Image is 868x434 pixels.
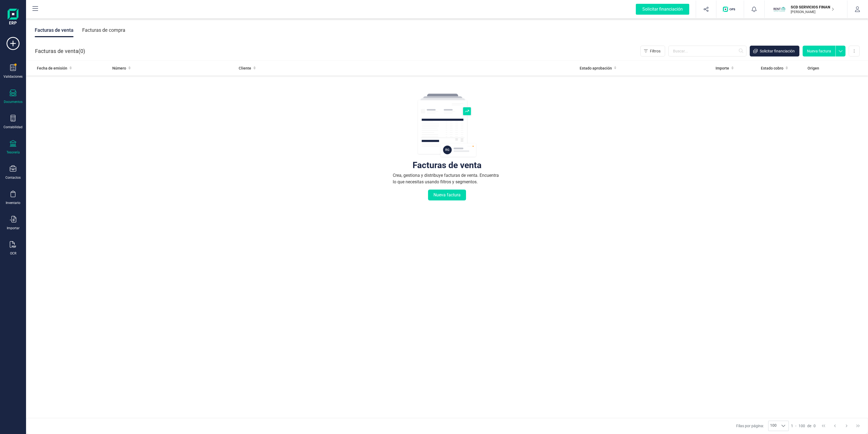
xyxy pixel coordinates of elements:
span: Estado cobro [761,65,783,71]
button: Nueva factura [803,46,835,56]
div: Facturas de venta [413,162,481,168]
span: Cliente [239,65,251,71]
p: [PERSON_NAME] [791,10,834,14]
input: Buscar... [668,46,746,56]
div: Crea, gestiona y distribuye facturas de venta. Encuentra lo que necesitas usando filtros y segmen... [393,172,501,185]
div: Importar [7,226,20,230]
button: Solicitar financiación [750,46,799,56]
span: 100 [799,423,805,429]
span: de [807,423,811,429]
span: 0 [80,47,83,55]
div: Validaciones [4,74,23,79]
button: Logo de OPS [720,1,741,18]
p: SCD SERVICIOS FINANCIEROS SL [791,4,834,10]
div: OCR [10,251,16,256]
button: Previous Page [830,421,840,431]
div: Inventario [6,201,20,205]
img: SC [773,3,785,15]
button: First Page [818,421,829,431]
span: Importe [716,65,729,71]
span: Fecha de emisión [37,65,67,71]
div: - [791,423,816,429]
span: 1 [791,423,793,429]
span: Estado aprobación [580,65,612,71]
span: Solicitar financiación [760,48,795,54]
span: 0 [813,423,816,429]
button: Last Page [853,421,863,431]
div: Facturas de venta [35,23,74,37]
span: Filtros [650,48,660,54]
div: Filas por página: [736,421,789,431]
img: img-empty-table.svg [417,93,477,158]
div: Contabilidad [4,125,23,129]
div: Facturas de compra [82,23,125,37]
div: Documentos [4,100,23,104]
span: Número [112,65,126,71]
div: Facturas de venta ( ) [35,46,85,56]
div: Solicitar financiación [636,4,689,15]
button: Filtros [640,46,665,56]
div: Contactos [5,175,21,180]
img: Logo de OPS [723,7,737,12]
span: 100 [768,421,778,431]
span: Origen [808,65,819,71]
button: Solicitar financiación [629,1,696,18]
img: Logo Finanedi [8,9,18,26]
button: SCSCD SERVICIOS FINANCIEROS SL[PERSON_NAME] [771,1,841,18]
div: Tesorería [7,150,20,155]
button: Next Page [841,421,852,431]
button: Nueva factura [428,190,466,200]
